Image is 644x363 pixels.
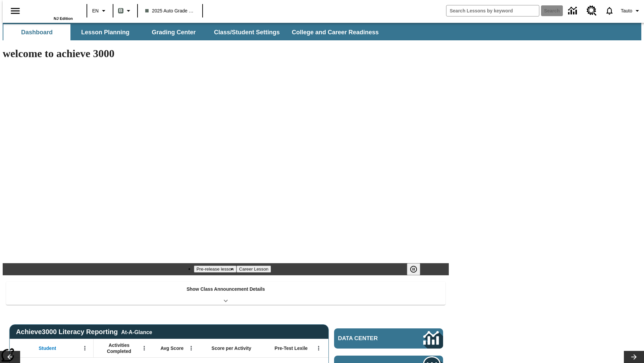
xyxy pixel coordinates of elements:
[624,351,644,363] button: Lesson carousel, Next
[194,266,236,273] button: Slide 1 Pre-release lesson
[145,7,195,14] span: 2025 Auto Grade 1 B
[583,2,601,20] a: Resource Center, Will open in new tab
[140,24,207,40] button: Grading Center
[601,2,618,19] a: Notifications
[6,282,445,305] div: Show Class Announcement Details
[3,23,641,40] div: SubNavbar
[3,24,385,40] div: SubNavbar
[121,328,152,335] div: At-A-Glance
[236,266,271,273] button: Slide 2 Career Lesson
[72,24,139,40] button: Lesson Planning
[160,345,183,351] span: Avg Score
[314,343,324,353] button: Open Menu
[407,263,420,275] button: Pause
[119,6,122,15] span: B
[54,16,73,21] span: NJ Edition
[16,328,152,336] span: Achieve3000 Literacy Reporting
[618,5,644,17] button: Profile/Settings
[446,5,539,16] input: search field
[407,263,427,275] div: Pause
[97,342,141,354] span: Activities Completed
[115,5,135,17] button: Boost Class color is gray green. Change class color
[3,24,70,40] button: Dashboard
[209,24,285,40] button: Class/Student Settings
[186,286,265,293] p: Show Class Announcement Details
[212,345,252,351] span: Score per Activity
[338,335,401,342] span: Data Center
[186,343,196,353] button: Open Menu
[3,47,449,60] h1: welcome to achieve 3000
[275,345,308,351] span: Pre-Test Lexile
[564,2,583,20] a: Data Center
[621,7,632,14] span: Tauto
[5,1,25,21] button: Open side menu
[80,343,90,353] button: Open Menu
[89,5,111,17] button: Language: EN, Select a language
[334,328,443,349] a: Data Center
[286,24,384,40] button: College and Career Readiness
[139,343,149,353] button: Open Menu
[29,3,73,16] a: Home
[29,2,73,21] div: Home
[92,7,99,14] span: EN
[39,345,56,351] span: Student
